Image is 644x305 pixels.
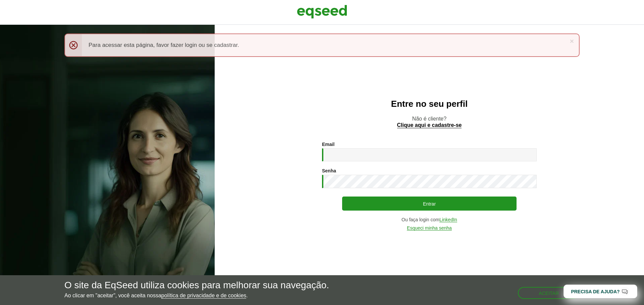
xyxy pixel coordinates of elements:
[439,217,457,222] a: LinkedIn
[64,280,329,291] h5: O site da EqSeed utiliza cookies para melhorar sua navegação.
[322,142,334,147] label: Email
[297,3,347,20] img: EqSeed Logo
[64,33,580,57] div: Para acessar esta página, favor fazer login ou se cadastrar.
[518,287,580,299] button: Aceitar
[342,197,517,211] button: Entrar
[161,293,247,299] a: política de privacidade e de cookies
[397,123,462,128] a: Clique aqui e cadastre-se
[322,217,537,222] div: Ou faça login com
[228,99,631,109] h2: Entre no seu perfil
[570,37,574,45] a: ×
[407,226,452,231] a: Esqueci minha senha
[64,292,329,299] p: Ao clicar em "aceitar", você aceita nossa .
[322,168,336,173] label: Senha
[228,116,631,128] p: Não é cliente?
